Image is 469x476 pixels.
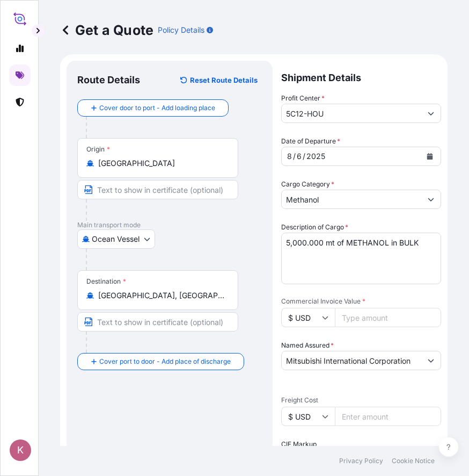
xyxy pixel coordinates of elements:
div: / [293,150,296,163]
span: Ocean Vessel [92,234,140,244]
div: year, [305,150,326,163]
div: Origin [86,145,110,154]
label: Named Assured [281,340,334,351]
p: Policy Details [158,25,204,35]
a: Privacy Policy [339,457,383,465]
input: Type to search a profit center [282,104,421,123]
input: Select a commodity type [282,190,421,209]
span: Cover door to port - Add loading place [99,103,215,113]
div: month, [286,150,293,163]
input: Text to appear on certificate [77,312,238,331]
button: Calendar [421,148,438,165]
div: Destination [86,277,126,286]
button: Cover door to port - Add loading place [77,99,229,117]
input: Origin [98,158,225,169]
p: Shipment Details [281,61,441,93]
div: / [303,150,305,163]
input: Full name [282,351,421,370]
p: Route Details [77,74,140,86]
span: Date of Departure [281,136,340,147]
input: Text to appear on certificate [77,180,238,199]
label: Profit Center [281,93,325,104]
button: Show suggestions [421,104,441,123]
a: Cookie Notice [392,457,435,465]
span: Commercial Invoice Value [281,297,441,306]
button: Show suggestions [421,190,441,209]
label: Cargo Category [281,179,334,190]
input: Enter amount [335,407,441,426]
input: Type amount [335,308,441,327]
input: Destination [98,290,225,301]
button: Reset Route Details [175,71,262,89]
p: Main transport mode [77,221,262,229]
button: Show suggestions [421,351,441,370]
span: Freight Cost [281,396,441,405]
label: CIF Markup [281,439,317,450]
button: Cover port to door - Add place of discharge [77,353,244,370]
button: Select transport [77,229,155,249]
label: Description of Cargo [281,222,348,233]
span: K [17,445,24,456]
div: day, [296,150,303,163]
p: Reset Route Details [190,75,258,85]
span: Cover port to door - Add place of discharge [99,356,231,367]
p: Get a Quote [60,21,153,39]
